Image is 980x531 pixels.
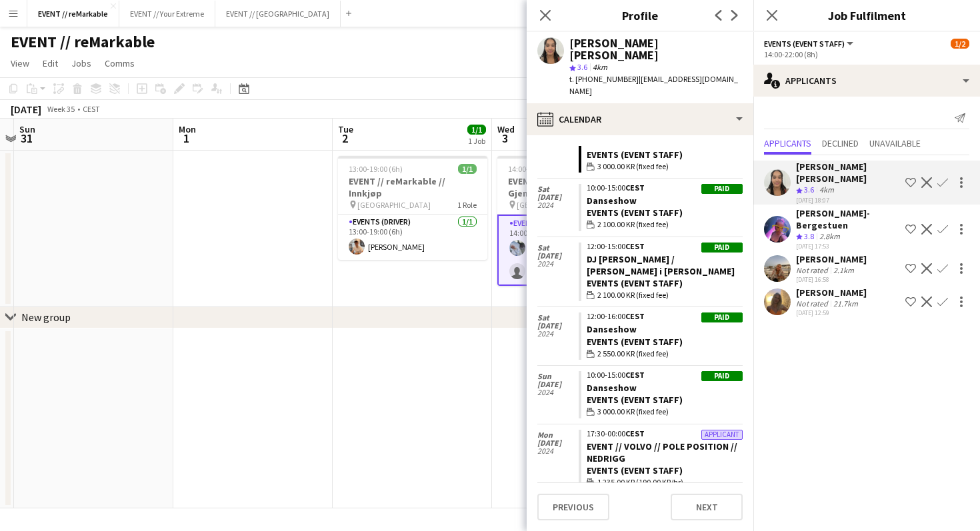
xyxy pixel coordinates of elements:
[19,123,35,135] span: Sun
[587,184,743,192] div: 10:00-15:00
[796,253,867,265] div: [PERSON_NAME]
[796,308,867,317] div: [DATE] 12:59
[764,49,969,59] div: 14:00-22:00 (8h)
[338,175,487,199] h3: EVENT // reMarkable // Innkjøp
[537,447,579,455] span: 2024
[537,494,609,520] button: Previous
[537,439,579,447] span: [DATE]
[587,323,637,335] a: Danseshow
[587,464,743,476] div: Events (Event Staff)
[869,139,921,148] span: Unavailable
[537,244,579,252] span: Sat
[587,371,743,379] div: 10:00-15:00
[597,219,669,231] span: 2 100.00 KR (fixed fee)
[796,275,867,284] div: [DATE] 16:58
[796,161,900,185] div: [PERSON_NAME] [PERSON_NAME]
[753,7,980,24] h3: Job Fulfilment
[587,243,743,251] div: 12:00-15:00
[5,55,35,72] a: View
[119,1,215,27] button: EVENT // Your Extreme
[625,428,645,438] span: CEST
[587,336,743,348] div: Events (Event Staff)
[508,164,562,174] span: 14:00-22:00 (8h)
[338,123,353,135] span: Tue
[587,440,737,464] a: EVENT // VOLVO // POLE POSITION // NEDRIGG
[671,494,743,520] button: Next
[804,231,814,241] span: 3.8
[17,131,35,146] span: 31
[569,74,738,96] span: | [EMAIL_ADDRESS][DOMAIN_NAME]
[338,156,487,260] app-job-card: 13:00-19:00 (6h)1/1EVENT // reMarkable // Innkjøp [GEOGRAPHIC_DATA]1 RoleEvents (Driver)1/113:00-...
[587,207,743,219] div: Events (Event Staff)
[625,241,645,251] span: CEST
[497,175,647,199] h3: EVENT // reMarkable // Gjennomføring
[537,431,579,439] span: Mon
[527,103,753,135] div: Calendar
[467,125,486,135] span: 1/1
[215,1,341,27] button: EVENT // [GEOGRAPHIC_DATA]
[537,380,579,388] span: [DATE]
[11,32,155,52] h1: EVENT // reMarkable
[27,1,119,27] button: EVENT // reMarkable
[71,57,91,69] span: Jobs
[625,370,645,380] span: CEST
[701,243,743,253] div: Paid
[497,156,647,286] app-job-card: 14:00-22:00 (8h)1/2EVENT // reMarkable // Gjennomføring [GEOGRAPHIC_DATA]1 RoleEvents (Event Staf...
[701,430,743,440] div: Applicant
[537,322,579,330] span: [DATE]
[537,314,579,322] span: Sat
[569,37,743,61] div: [PERSON_NAME] [PERSON_NAME]
[495,131,515,146] span: 3
[43,57,58,69] span: Edit
[764,139,811,148] span: Applicants
[177,131,196,146] span: 1
[537,193,579,201] span: [DATE]
[587,430,743,438] div: 17:30-00:00
[577,62,587,72] span: 3.6
[349,164,403,174] span: 13:00-19:00 (6h)
[831,265,857,275] div: 2.1km
[764,39,855,49] button: Events (Event Staff)
[701,312,743,322] div: Paid
[587,195,637,207] a: Danseshow
[517,200,590,210] span: [GEOGRAPHIC_DATA]
[37,55,63,72] a: Edit
[357,200,431,210] span: [GEOGRAPHIC_DATA]
[597,289,669,301] span: 2 100.00 KR (fixed fee)
[497,123,515,135] span: Wed
[597,348,669,360] span: 2 550.00 KR (fixed fee)
[796,242,900,251] div: [DATE] 17:53
[537,372,579,380] span: Sun
[817,231,843,243] div: 2.8km
[458,164,477,174] span: 1/1
[701,184,743,194] div: Paid
[831,298,861,308] div: 21.7km
[336,131,353,146] span: 2
[764,39,845,49] span: Events (Event Staff)
[497,215,647,286] app-card-role: Events (Event Staff)6I4A1/214:00-22:00 (8h)[PERSON_NAME] [PERSON_NAME]
[796,196,900,205] div: [DATE] 18:07
[817,185,837,196] div: 4km
[537,201,579,209] span: 2024
[83,104,100,114] div: CEST
[537,388,579,396] span: 2024
[796,298,831,308] div: Not rated
[44,104,77,114] span: Week 35
[625,311,645,321] span: CEST
[587,149,743,161] div: Events (Event Staff)
[625,183,645,193] span: CEST
[590,62,610,72] span: 4km
[21,310,71,324] div: New group
[179,123,196,135] span: Mon
[822,139,859,148] span: Declined
[587,394,743,406] div: Events (Event Staff)
[11,103,41,116] div: [DATE]
[468,136,485,146] div: 1 Job
[796,207,900,231] div: [PERSON_NAME]-Bergestuen
[105,57,135,69] span: Comms
[796,286,867,298] div: [PERSON_NAME]
[587,312,743,320] div: 12:00-16:00
[587,253,735,277] a: DJ [PERSON_NAME] / [PERSON_NAME] i [PERSON_NAME]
